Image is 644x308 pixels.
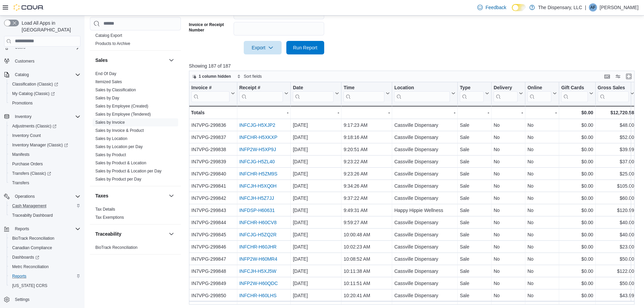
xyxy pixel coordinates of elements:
div: 9:17:23 AM [343,121,390,129]
div: Delivery [494,85,518,102]
span: Transfers (Classic) [9,169,80,177]
button: Gross Sales [598,85,634,102]
button: Display options [614,72,622,80]
div: Sale [460,133,489,141]
span: Purchase Orders [9,160,80,168]
img: Cova [14,4,44,11]
button: Sort fields [234,72,264,80]
a: Transfers (Classic) [9,169,54,177]
span: 1 column hidden [199,74,231,79]
a: Products to Archive [95,41,130,46]
div: No [527,145,557,153]
span: End Of Day [95,71,116,76]
div: Sales [90,70,181,186]
button: Promotions [7,98,83,108]
a: Inventory Count [9,132,44,140]
div: [DATE] [293,145,339,153]
a: Sales by Employee (Tendered) [95,112,151,117]
a: Transfers [9,179,32,187]
div: - [239,109,289,117]
span: Load All Apps in [GEOGRAPHIC_DATA] [19,20,80,33]
span: Transfers (Classic) [12,171,51,176]
span: Settings [15,297,29,302]
a: INFCJH-H5XQ0H [239,183,277,189]
div: IN7VPG-299840 [191,170,235,178]
span: Sales by Location per Day [95,144,143,149]
div: No [527,121,557,129]
span: Promotions [12,100,33,106]
div: IN7VPG-299836 [191,121,235,129]
span: My Catalog (Classic) [12,91,55,96]
a: [US_STATE] CCRS [9,282,50,290]
a: Sales by Invoice & Product [95,128,144,133]
button: Purchase Orders [7,159,83,169]
a: INFCHR-H5XKXP [239,135,278,140]
span: Adjustments (Classic) [9,122,80,130]
div: No [527,182,557,190]
h3: Traceability [95,231,121,237]
button: Manifests [7,150,83,159]
button: Traceabilty Dashboard [7,211,83,220]
a: INFP2W-H60MR4 [239,256,278,262]
div: $52.00 [598,133,634,141]
span: Sales by Employee (Tendered) [95,112,151,117]
div: No [494,145,523,153]
a: Itemized Sales [95,79,122,84]
div: Online [527,85,551,102]
a: Dashboards [9,253,42,261]
a: INFCHR-H60CV8 [239,220,277,225]
span: Canadian Compliance [9,244,80,252]
button: Keyboard shortcuts [603,72,611,80]
div: Time [343,85,384,91]
button: Traceability [167,230,175,238]
div: No [494,182,523,190]
span: Inventory Manager (Classic) [12,142,68,148]
div: Receipt # [239,85,283,91]
a: Reports [9,272,29,280]
div: 9:49:31 AM [343,206,390,214]
div: $0.00 [561,121,593,129]
div: Cassville Dispensary [394,170,455,178]
button: Metrc Reconciliation [7,262,83,271]
a: Purchase Orders [9,160,46,168]
span: Settings [12,295,80,304]
div: 9:23:22 AM [343,158,390,166]
button: Canadian Compliance [7,243,83,253]
a: INFCHR-H60LHS [239,293,277,298]
span: Catalog [12,71,80,79]
button: Taxes [167,192,175,200]
div: 9:23:26 AM [343,170,390,178]
span: BioTrack Reconciliation [12,236,54,241]
a: INFCJH-H5Z7JJ [239,195,274,201]
span: Sales by Employee (Created) [95,103,148,109]
a: Dashboards [7,253,83,262]
a: INFCJH-H5XJ5W [239,268,277,274]
label: Invoice or Receipt Number [189,22,231,33]
div: - [460,109,489,117]
span: Inventory [15,114,31,119]
div: $120.99 [598,206,634,214]
div: Happy Hippie Wellness [394,206,455,214]
div: IN7VPG-299837 [191,133,235,141]
span: Dashboards [12,255,39,260]
div: IN7VPG-299842 [191,194,235,202]
div: Sale [460,194,489,202]
button: Customers [1,56,83,66]
a: Metrc Reconciliation [9,263,51,271]
a: Customers [12,57,37,65]
div: $0.00 [561,158,593,166]
span: Sales by Invoice [95,120,125,125]
div: $0.00 [561,109,593,117]
a: Adjustments (Classic) [9,122,59,130]
div: Invoice # [191,85,230,91]
div: Gross Sales [598,85,629,91]
div: Gross Sales [598,85,629,102]
button: Sales [167,56,175,64]
div: 9:20:51 AM [343,145,390,153]
div: No [494,133,523,141]
span: AF [590,3,595,11]
span: Reports [12,225,80,233]
div: $105.00 [598,182,634,190]
p: Showing 187 of 187 [189,63,639,69]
